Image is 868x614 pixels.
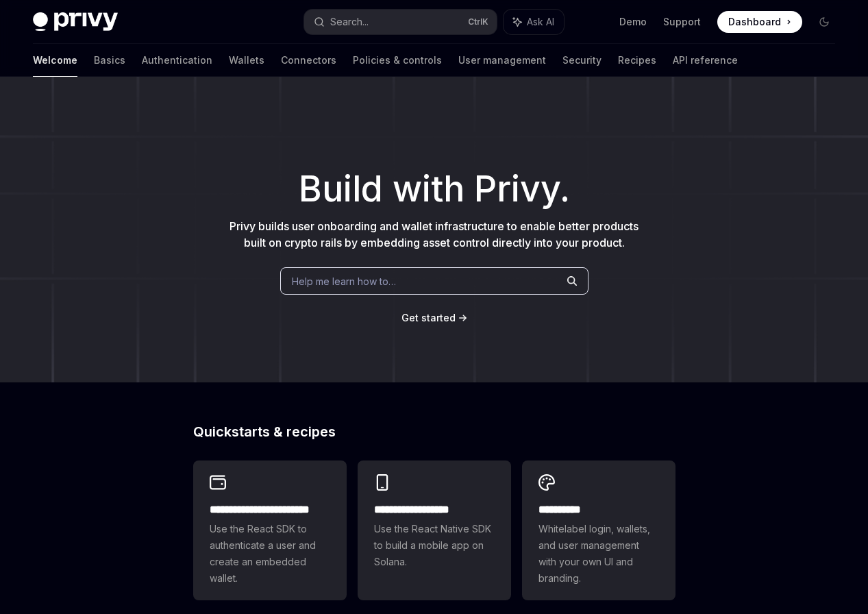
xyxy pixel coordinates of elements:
[304,10,497,34] button: Search...CtrlK
[813,11,835,33] button: Toggle dark mode
[330,14,369,30] div: Search...
[673,44,738,77] a: API reference
[374,521,495,570] span: Use the React Native SDK to build a mobile app on Solana.
[401,312,456,323] span: Get started
[619,15,647,29] a: Demo
[229,44,264,77] a: Wallets
[292,274,396,288] span: Help me learn how to…
[353,44,442,77] a: Policies & controls
[193,425,336,439] span: Quickstarts & recipes
[562,44,602,77] a: Security
[468,16,488,27] span: Ctrl K
[618,44,656,77] a: Recipes
[504,10,564,34] button: Ask AI
[142,44,212,77] a: Authentication
[299,177,570,201] span: Build with Privy.
[527,15,554,29] span: Ask AI
[538,521,659,587] span: Whitelabel login, wallets, and user management with your own UI and branding.
[717,11,802,33] a: Dashboard
[230,219,638,249] span: Privy builds user onboarding and wallet infrastructure to enable better products built on crypto ...
[94,44,125,77] a: Basics
[33,44,77,77] a: Welcome
[522,460,675,600] a: **** *****Whitelabel login, wallets, and user management with your own UI and branding.
[401,311,456,325] a: Get started
[33,12,118,32] img: dark logo
[281,44,336,77] a: Connectors
[210,521,330,587] span: Use the React SDK to authenticate a user and create an embedded wallet.
[458,44,546,77] a: User management
[663,15,701,29] a: Support
[358,460,511,600] a: **** **** **** ***Use the React Native SDK to build a mobile app on Solana.
[728,15,781,29] span: Dashboard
